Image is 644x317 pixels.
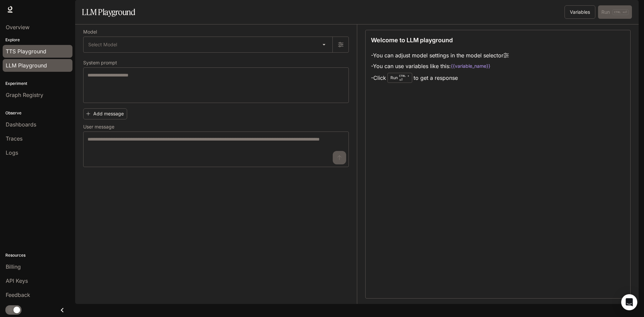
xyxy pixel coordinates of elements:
p: Welcome to LLM playground [371,36,453,45]
div: Run [387,73,412,83]
button: Variables [565,5,595,19]
div: Select Model [84,37,332,52]
li: - You can adjust model settings in the model selector [371,50,509,61]
span: Select Model [88,41,117,48]
code: {{variable_name}} [451,63,490,69]
p: User message [83,124,114,129]
h1: LLM Playground [82,5,135,19]
p: System prompt [83,60,117,65]
p: Model [83,30,97,34]
p: CTRL + [399,74,409,78]
li: - You can use variables like this: [371,61,509,71]
li: - Click to get a response [371,71,509,84]
div: Open Intercom Messenger [621,294,637,310]
button: Add message [83,108,127,119]
p: ⏎ [399,74,409,82]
